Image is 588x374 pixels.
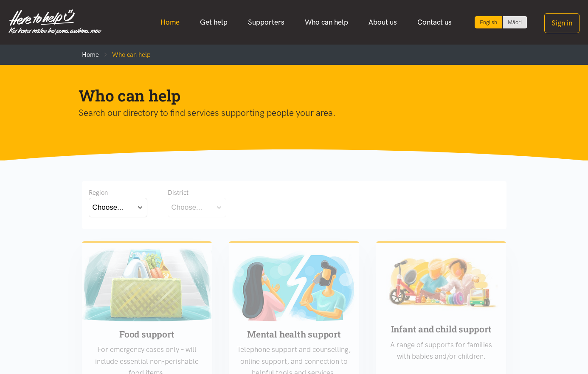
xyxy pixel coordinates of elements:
a: About us [358,13,407,31]
a: Switch to Te Reo Māori [503,16,527,28]
h1: Who can help [79,85,496,106]
div: Current language [475,16,503,28]
button: Sign in [544,13,580,33]
p: Search our directory to find services supporting people your area. [79,106,496,120]
div: Language toggle [475,16,527,28]
div: Choose... [93,202,124,213]
button: Choose... [168,198,226,217]
a: Who can help [295,13,358,31]
div: District [168,188,226,198]
img: Home [8,9,101,35]
div: Choose... [172,202,203,213]
li: Who can help [99,50,151,60]
a: Supporters [238,13,295,31]
a: Contact us [407,13,462,31]
a: Home [82,51,99,59]
a: Home [150,13,190,31]
div: Region [89,188,147,198]
button: Choose... [89,198,147,217]
a: Get help [190,13,238,31]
